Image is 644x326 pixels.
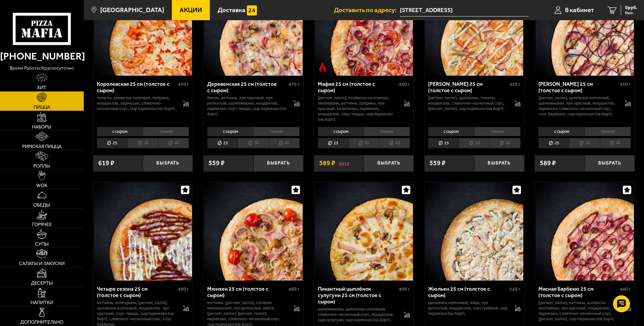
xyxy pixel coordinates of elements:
span: 520 г [509,286,521,292]
div: Мафия 25 см (толстое с сыром) [318,81,397,94]
li: 25 [428,138,459,148]
p: [PERSON_NAME], колбаски охотничьи, пепперони, ветчина, паприка, лук красный, халапеньо, пармезан,... [318,95,397,122]
img: 15daf4d41897b9f0e9f617042186c801.svg [247,5,257,15]
div: Пикантный цыплёнок сулугуни 25 см (толстое с сыром) [318,286,397,305]
li: тонкое [143,127,189,136]
button: Выбрать [364,155,414,172]
div: [PERSON_NAME] 25 см (толстое с сыром) [538,81,618,94]
span: 619 ₽ [98,160,114,167]
span: WOK [36,183,47,188]
li: с сыром [428,127,474,136]
span: [GEOGRAPHIC_DATA] [100,7,164,13]
span: В кабинет [565,7,594,13]
span: Наборы [32,124,51,130]
button: Выбрать [474,155,524,172]
img: Жюльен 25 см (толстое с сыром) [425,182,523,281]
li: тонкое [474,127,521,136]
img: Мясная Барбекю 25 см (толстое с сыром) [536,182,634,281]
div: Четыре сезона 25 см (толстое с сыром) [97,286,177,298]
li: с сыром [538,127,584,136]
div: Королевская 25 см (толстое с сыром) [97,81,177,94]
img: Четыре сезона 25 см (толстое с сыром) [94,182,192,281]
li: с сыром [207,127,253,136]
div: Деревенская 25 см (толстое с сыром) [207,81,287,94]
p: бекон, ветчина, лук красный, лук репчатый, шампиньоны, моцарелла, пармезан, соус-пицца, сыр парме... [207,95,287,117]
li: 40 [489,138,520,148]
li: тонкое [364,127,410,136]
li: тонкое [584,127,631,136]
span: 589 ₽ [319,160,335,167]
li: 40 [379,138,410,148]
span: 470 г [289,81,300,87]
li: 30 [238,138,268,148]
li: 30 [459,138,489,148]
span: 0 шт. [625,11,637,15]
span: Супы [35,242,49,247]
div: Мюнхен 25 см (толстое с сыром) [207,286,287,298]
a: Четыре сезона 25 см (толстое с сыром) [93,182,193,281]
p: [PERSON_NAME], ветчина, колбаски охотничьи, лук красный, моцарелла, пармезан, сливочно-чесночный ... [538,300,618,322]
span: 450 г [620,81,631,87]
span: 450 г [399,81,410,87]
li: 30 [569,138,600,148]
li: 25 [207,138,238,148]
span: Обеды [33,203,50,208]
a: Жюльен 25 см (толстое с сыром) [424,182,524,281]
li: 30 [348,138,379,148]
p: [PERSON_NAME], цыпленок, томаты, моцарелла, сливочно-чесночный соус, [PERSON_NAME], сыр пармезан ... [428,95,508,111]
span: 450 г [178,81,189,87]
button: Выбрать [585,155,635,172]
p: шампиньоны, цыпленок копченый, сливочно-чесночный соус, моцарелла, сыр сулугуни, сыр пармезан (на... [318,306,397,323]
li: тонкое [253,127,300,136]
li: 40 [600,138,631,148]
span: Десерты [31,281,53,286]
span: 559 ₽ [429,160,446,167]
span: 589 ₽ [540,160,556,167]
p: [PERSON_NAME], цыпленок копченый, шампиньоны, лук красный, моцарелла, пармезан, сливочно-чесночны... [538,95,618,117]
span: 559 ₽ [209,160,225,167]
span: 400 г [399,286,410,292]
button: Выбрать [143,155,193,172]
span: Доставить по адресу: [334,7,400,13]
span: Салаты и закуски [19,261,65,266]
a: Мюнхен 25 см (толстое с сыром) [203,182,303,281]
span: 0 руб. [625,5,637,10]
span: Хит [37,85,46,90]
p: томаты, креветка тигровая, паприка, моцарелла, пармезан, сливочно-чесночный соус, сыр пармезан (н... [97,95,177,111]
span: Римская пицца [22,144,62,149]
li: 25 [97,138,127,148]
img: Мюнхен 25 см (толстое с сыром) [204,182,302,281]
li: с сыром [97,127,143,136]
span: Доставка [218,7,245,13]
img: Острое блюдо [317,62,328,72]
span: Акции [180,7,202,13]
span: Двинская улица, 23 [400,4,529,16]
span: Роллы [33,164,50,169]
span: 420 г [509,81,521,87]
span: Дополнительно [20,320,63,325]
li: 30 [127,138,158,148]
s: 681 ₽ [339,160,349,167]
li: 40 [158,138,189,148]
span: 440 г [620,286,631,292]
li: 25 [318,138,348,148]
span: 490 г [178,286,189,292]
li: 40 [269,138,300,148]
span: Напитки [31,300,53,305]
li: с сыром [318,127,364,136]
a: Пикантный цыплёнок сулугуни 25 см (толстое с сыром) [314,182,414,281]
div: Жюльен 25 см (толстое с сыром) [428,286,508,298]
li: 25 [538,138,569,148]
span: Пицца [34,105,50,110]
p: цыпленок копченый, яйцо, лук репчатый, моцарелла, соус грибной, сыр пармезан (на борт). [428,300,508,316]
input: Ваш адрес доставки [400,4,529,16]
span: Горячее [32,222,52,227]
div: [PERSON_NAME] 25 см (толстое с сыром) [428,81,508,94]
span: 460 г [289,286,300,292]
a: Мясная Барбекю 25 см (толстое с сыром) [535,182,635,281]
button: Выбрать [254,155,303,172]
img: Пикантный цыплёнок сулугуни 25 см (толстое с сыром) [315,182,413,281]
div: Мясная Барбекю 25 см (толстое с сыром) [538,286,618,298]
